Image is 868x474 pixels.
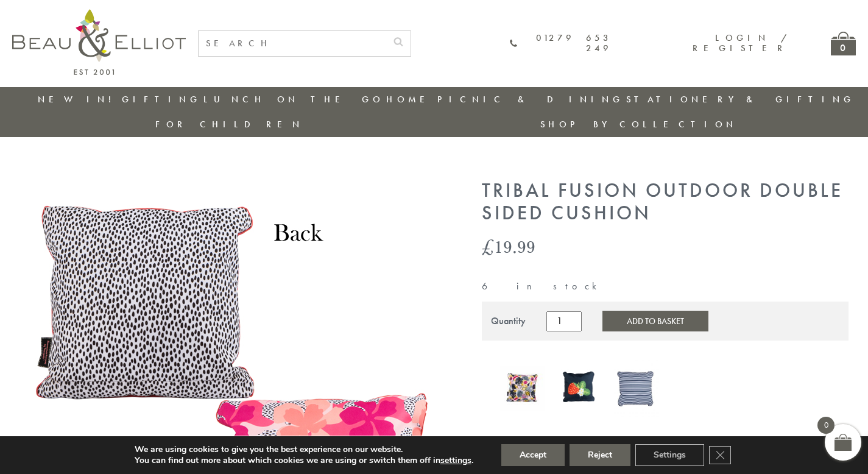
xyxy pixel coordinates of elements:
span: £ [482,234,494,259]
a: For Children [155,118,303,130]
a: New in! [38,93,119,105]
p: 6 in stock [482,281,849,292]
p: We are using cookies to give you the best experience on our website. [135,444,473,455]
img: Guatemala Double Sided Cushion [500,366,545,411]
a: Strawberries & Cream Double Sided Outdoor Cushion [557,366,602,413]
a: Three Rivers outdoor garden picnic Cushion Double Sided [614,359,659,420]
button: Accept [501,444,565,466]
a: Login / Register [693,32,788,54]
img: Strawberries & Cream Double Sided Outdoor Cushion [557,366,602,411]
a: Shop by collection [540,118,737,130]
input: Product quantity [546,311,582,331]
h1: Tribal Fusion Outdoor Double Sided Cushion [482,180,849,225]
a: Picnic & Dining [437,93,624,105]
p: You can find out more about which cookies we are using or switch them off in . [135,455,473,466]
button: Add to Basket [602,311,708,331]
div: Quantity [491,316,526,327]
img: logo [12,9,186,75]
a: Lunch On The Go [203,93,384,105]
span: 0 [817,417,834,434]
button: Reject [570,444,630,466]
img: Three Rivers outdoor garden picnic Cushion Double Sided [614,359,659,417]
a: Guatemala Double Sided Cushion [500,366,545,413]
a: 0 [831,32,856,55]
button: settings [440,455,471,466]
bdi: 19.99 [482,234,535,259]
button: Settings [635,444,704,466]
a: Gifting [122,93,201,105]
a: 01279 653 249 [510,33,612,54]
input: SEARCH [199,31,386,56]
button: Close GDPR Cookie Banner [709,446,731,464]
a: Stationery & Gifting [626,93,855,105]
a: Home [386,93,435,105]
